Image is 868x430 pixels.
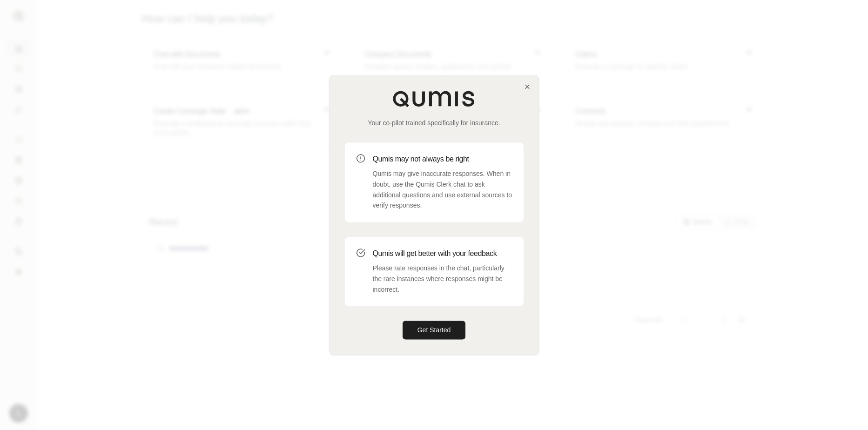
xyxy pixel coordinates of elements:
img: Qumis Logo [392,90,476,107]
h3: Qumis will get better with your feedback [373,248,512,259]
button: Get Started [403,321,466,340]
h3: Qumis may not always be right [373,154,512,165]
p: Your co-pilot trained specifically for insurance. [345,118,524,128]
p: Qumis may give inaccurate responses. When in doubt, use the Qumis Clerk chat to ask additional qu... [373,168,512,211]
p: Please rate responses in the chat, particularly the rare instances where responses might be incor... [373,263,512,295]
